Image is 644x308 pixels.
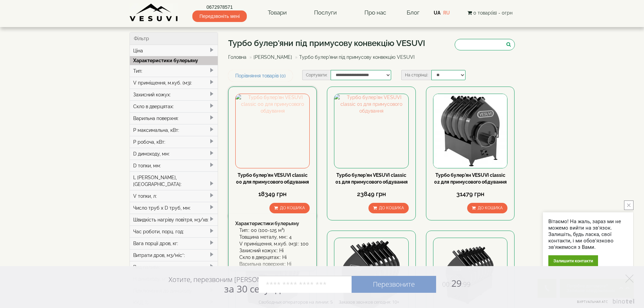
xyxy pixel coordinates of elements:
[236,172,309,185] a: Турбо булер'ян VESUVI classic 00 для примусового обдування
[433,94,507,168] img: Турбо булер'ян VESUVI classic 02 для примусового обдування
[261,5,293,21] a: Товари
[442,280,451,289] span: 00:
[434,10,440,16] a: UA
[334,190,408,198] div: 23849 грн
[401,70,431,80] label: На сторінці:
[239,227,310,234] div: Тип:: 00 (100-125 м³)
[130,100,218,112] div: Скло в дверцятах:
[466,9,515,17] button: 0 товар(ів) - 0грн
[573,299,636,308] a: Виртуальная АТС
[473,10,512,16] span: 0 товар(ів) - 0грн
[130,124,218,136] div: P максимальна, кВт:
[130,32,218,45] div: Фільтр
[228,70,293,81] a: Порівняння товарів (0)
[130,202,218,214] div: Число труб x D труб, мм:
[302,70,331,80] label: Сортувати:
[130,45,218,56] div: Ціна
[548,218,628,251] div: Вітаємо! На жаль, зараз ми не можемо вийти на зв'язок. Залишіть, будь ласка, свої контакти, і ми ...
[239,234,310,240] div: Товщина металу, мм:: 4
[235,220,310,227] div: Характеристики булерьяну
[259,299,399,305] div: Свободных операторов на линии: 5 Заказов звонков сегодня: 10+
[130,171,218,190] div: L [PERSON_NAME], [GEOGRAPHIC_DATA]:
[130,112,218,124] div: Варильна поверхня:
[130,190,218,202] div: V топки, л:
[334,94,408,168] img: Турбо булер'ян VESUVI classic 01 для примусового обдування
[130,214,218,226] div: Швидкість нагріву повітря, м3/хв:
[228,54,246,60] a: Головна
[169,275,285,294] div: Хотите, перезвоним [PERSON_NAME]
[228,39,425,48] h1: Турбо булер'яни під примусову конвекцію VESUVI
[239,247,310,254] div: Захисний кожух:: Ні
[335,172,408,185] a: Турбо булер'ян VESUVI classic 01 для примусового обдування
[130,77,218,89] div: V приміщення, м.куб. (м3):
[254,54,292,60] a: [PERSON_NAME]
[433,190,507,198] div: 31479 грн
[407,9,420,16] a: Блог
[239,240,310,247] div: V приміщення, м.куб. (м3):: 100
[434,172,507,185] a: Турбо булер'ян VESUVI classic 02 для примусового обдування
[192,10,247,22] span: Передзвоніть мені
[358,5,393,21] a: Про нас
[130,148,218,160] div: D димоходу, мм:
[224,282,285,295] span: за 30 секунд?
[467,203,507,213] button: До кошика
[293,54,414,61] li: Турбо булер'яни під примусову конвекцію VESUVI
[379,206,404,210] span: До кошика
[130,237,218,249] div: Вага порції дров, кг:
[280,206,305,210] span: До кошика
[478,206,503,210] span: До кошика
[269,203,310,213] button: До кошика
[352,276,436,293] a: Перезвоните
[235,190,310,198] div: 18349 грн
[192,4,247,10] a: 0672978571
[624,200,634,210] button: close button
[368,203,409,213] button: До кошика
[236,94,309,168] img: Турбо булер'ян VESUVI classic 00 для примусового обдування
[129,3,178,22] img: Завод VESUVI
[461,280,471,289] span: :99
[436,277,471,289] span: 29
[130,136,218,148] div: P робоча, кВт:
[307,5,343,21] a: Послуги
[443,10,450,16] a: RU
[130,89,218,100] div: Захисний кожух:
[548,255,598,266] div: Залишити контакти
[577,300,608,304] span: Виртуальная АТС
[130,249,218,261] div: Витрати дров, м3/міс*:
[130,65,218,77] div: Тип:
[130,261,218,273] div: Вид палива:
[239,254,310,261] div: Скло в дверцятах:: Ні
[130,226,218,237] div: Час роботи, порц. год:
[130,56,218,65] div: Характеристики булерьяну
[130,160,218,171] div: D топки, мм:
